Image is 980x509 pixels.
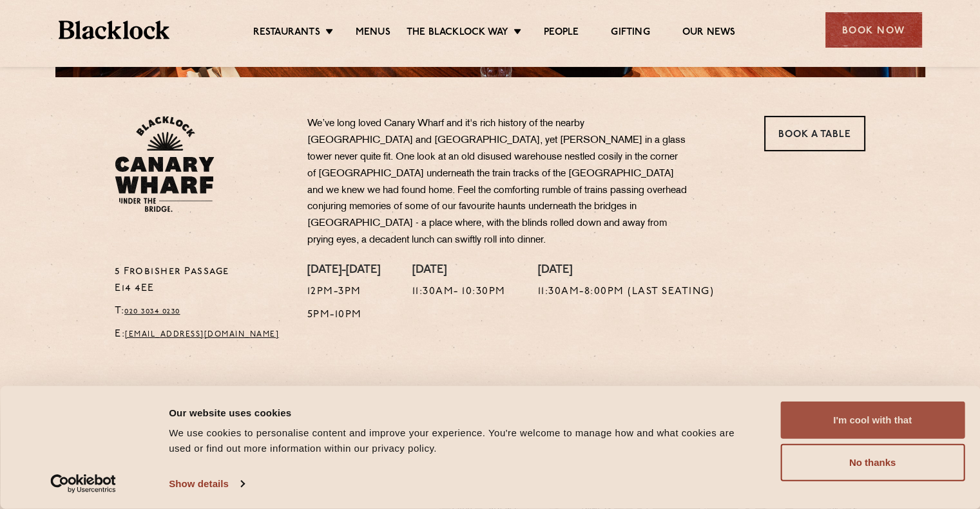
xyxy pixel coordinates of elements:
a: Our News [682,26,736,41]
p: T: [115,303,288,320]
a: People [544,26,579,41]
a: Book a Table [764,116,865,151]
p: 11:30am- 10:30pm [412,284,506,301]
div: We use cookies to personalise content and improve your experience. You're welcome to manage how a... [169,425,751,456]
div: Our website uses cookies [169,405,751,420]
a: The Blacklock Way [407,26,508,41]
p: E: [115,326,288,343]
img: BL_CW_Logo_Website.svg [115,116,215,212]
a: [EMAIL_ADDRESS][DOMAIN_NAME] [125,331,279,338]
p: 11:30am-8:00pm (Last Seating) [538,284,715,301]
a: Restaurants [253,26,320,41]
a: Menus [356,26,390,41]
button: No thanks [780,444,965,481]
div: Book Now [825,12,922,48]
a: Gifting [611,26,649,41]
p: We’ve long loved Canary Wharf and it's rich history of the nearby [GEOGRAPHIC_DATA] and [GEOGRAPH... [307,116,687,249]
h4: [DATE]-[DATE] [307,264,380,278]
a: Show details [169,474,244,494]
p: 5 Frobisher Passage E14 4EE [115,264,288,297]
h4: [DATE] [538,264,715,278]
p: 5pm-10pm [307,307,380,324]
h4: [DATE] [412,264,506,278]
button: I'm cool with that [780,402,965,439]
a: 020 3034 0230 [124,308,180,315]
img: BL_Textured_Logo-footer-cropped.svg [59,21,170,39]
a: Usercentrics Cookiebot - opens in a new window [27,474,140,494]
p: 12pm-3pm [307,284,380,301]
